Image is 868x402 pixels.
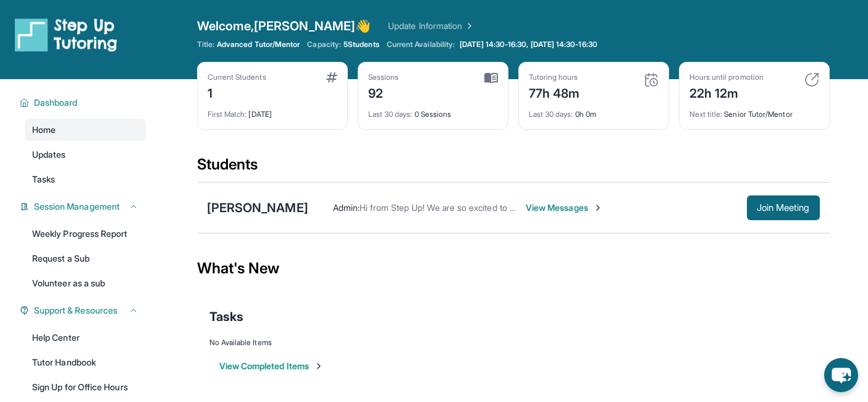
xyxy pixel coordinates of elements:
[529,109,573,119] span: Last 30 days :
[32,173,55,186] span: Tasks
[25,376,146,398] a: Sign Up for Office Hours
[689,82,764,102] div: 22h 12m
[219,360,324,372] button: View Completed Items
[368,109,413,119] span: Last 30 days :
[34,96,78,109] span: Dashboard
[25,272,146,294] a: Volunteer as a sub
[368,72,399,82] div: Sessions
[689,109,723,119] span: Next title :
[644,72,659,87] img: card
[34,304,117,317] span: Support & Resources
[462,20,474,32] img: Chevron Right
[209,338,817,348] div: No Available Items
[25,327,146,349] a: Help Center
[25,143,146,166] a: Updates
[457,40,600,49] a: [DATE] 14:30-16:30, [DATE] 14:30-16:30
[689,72,764,82] div: Hours until promotion
[197,40,214,49] span: Title:
[209,308,243,325] span: Tasks
[15,17,117,52] img: logo
[484,72,498,83] img: card
[29,304,138,317] button: Support & Resources
[32,124,56,136] span: Home
[197,17,371,35] span: Welcome, [PERSON_NAME] 👋
[307,40,341,49] span: Capacity:
[208,82,266,102] div: 1
[197,241,830,296] div: What's New
[217,40,300,49] span: Advanced Tutor/Mentor
[326,72,337,82] img: card
[208,102,337,119] div: [DATE]
[824,358,858,392] button: chat-button
[34,200,120,213] span: Session Management
[207,199,308,216] div: [PERSON_NAME]
[529,72,580,82] div: Tutoring hours
[25,119,146,141] a: Home
[208,72,266,82] div: Current Students
[333,202,360,213] span: Admin :
[208,109,247,119] span: First Match :
[460,40,597,49] span: [DATE] 14:30-16:30, [DATE] 14:30-16:30
[387,40,455,49] span: Current Availability:
[689,102,819,119] div: Senior Tutor/Mentor
[388,20,474,32] a: Update Information
[25,168,146,190] a: Tasks
[804,72,819,87] img: card
[197,155,830,182] div: Students
[343,40,379,49] span: 5 Students
[747,195,820,220] button: Join Meeting
[526,202,603,214] span: View Messages
[29,200,138,213] button: Session Management
[368,102,498,119] div: 0 Sessions
[29,96,138,109] button: Dashboard
[25,247,146,270] a: Request a Sub
[32,148,66,161] span: Updates
[368,82,399,102] div: 92
[25,223,146,245] a: Weekly Progress Report
[757,204,810,212] span: Join Meeting
[529,102,659,119] div: 0h 0m
[25,351,146,374] a: Tutor Handbook
[593,203,603,213] img: Chevron-Right
[529,82,580,102] div: 77h 48m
